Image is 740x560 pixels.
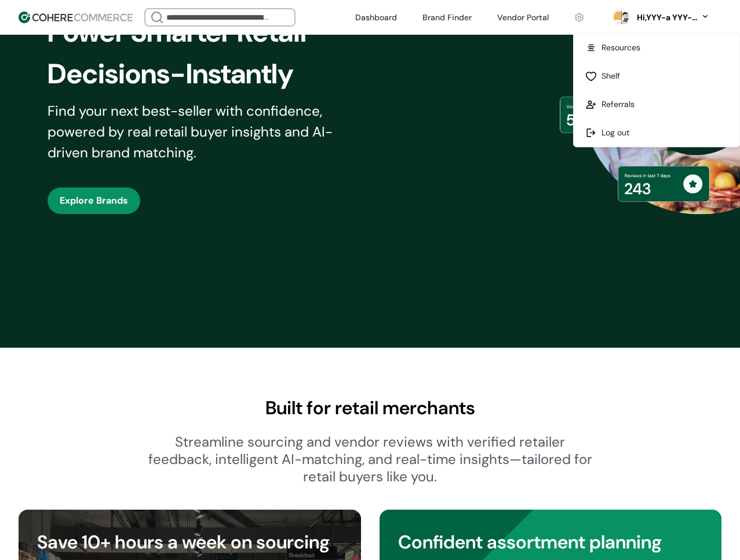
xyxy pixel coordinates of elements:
div: Confident assortment planning [398,528,703,556]
div: Save 10+ hours a week on sourcing [37,528,342,556]
div: Built for retail merchants [19,394,721,422]
div: Streamline sourcing and vendor reviews with verified retailer feedback, intelligent AI-matching, ... [148,433,593,485]
div: Decisions-Instantly [48,53,381,95]
img: Cohere Logo [19,12,133,23]
div: Find your next best-seller with confidence, powered by real retail buyer insights and AI-driven b... [48,101,364,163]
button: Explore Brands [48,187,140,214]
button: Hi,YYY-a YYY-aa [635,12,710,24]
svg: 0 percent [613,9,630,26]
div: Hi, YYY-a YYY-aa [635,12,698,24]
